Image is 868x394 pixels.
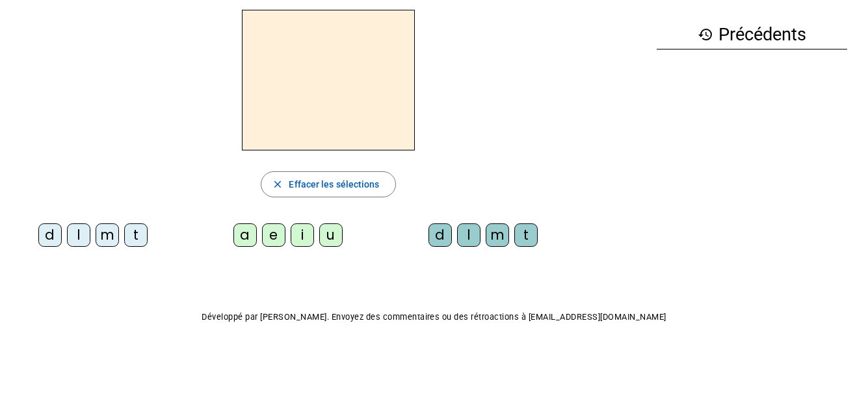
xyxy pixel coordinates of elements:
[272,178,283,190] mat-icon: close
[96,223,119,247] div: m
[291,223,314,247] div: i
[698,27,713,42] mat-icon: history
[262,223,285,247] div: e
[319,223,343,247] div: u
[486,223,509,247] div: m
[67,223,90,247] div: l
[233,223,257,247] div: a
[428,223,452,247] div: d
[38,223,62,247] div: d
[457,223,480,247] div: l
[514,223,538,247] div: t
[289,176,379,192] span: Effacer les sélections
[10,309,858,325] p: Développé par [PERSON_NAME]. Envoyez des commentaires ou des rétroactions à [EMAIL_ADDRESS][DOMAI...
[124,223,148,247] div: t
[261,171,395,197] button: Effacer les sélections
[657,20,847,49] h3: Précédents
